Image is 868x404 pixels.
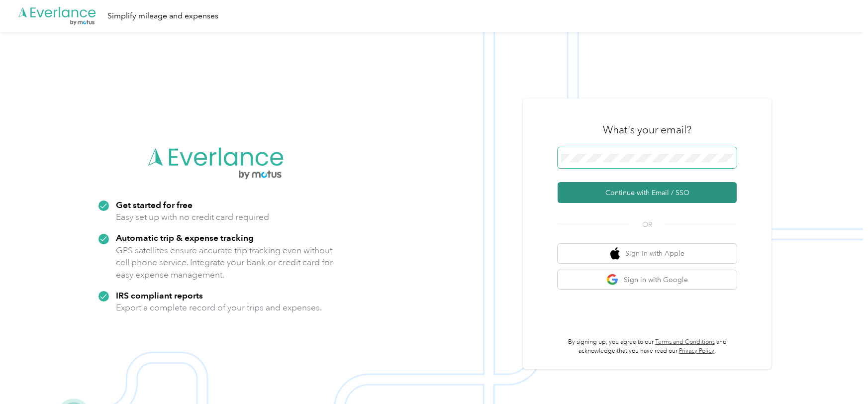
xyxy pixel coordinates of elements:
p: Export a complete record of your trips and expenses. [116,302,322,314]
button: google logoSign in with Google [558,270,737,290]
a: Privacy Policy [679,347,714,355]
p: By signing up, you agree to our and acknowledge that you have read our . [558,338,737,355]
button: apple logoSign in with Apple [558,244,737,263]
span: OR [630,219,665,230]
h3: What's your email? [603,123,691,137]
button: Continue with Email / SSO [558,182,737,203]
img: apple logo [610,247,620,260]
p: GPS satellites ensure accurate trip tracking even without cell phone service. Integrate your bank... [116,244,333,281]
strong: Get started for free [116,200,193,210]
strong: Automatic trip & expense tracking [116,232,254,243]
strong: IRS compliant reports [116,290,203,301]
a: Terms and Conditions [655,338,715,346]
p: Easy set up with no credit card required [116,211,269,223]
div: Simplify mileage and expenses [107,10,218,22]
img: google logo [606,274,619,286]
